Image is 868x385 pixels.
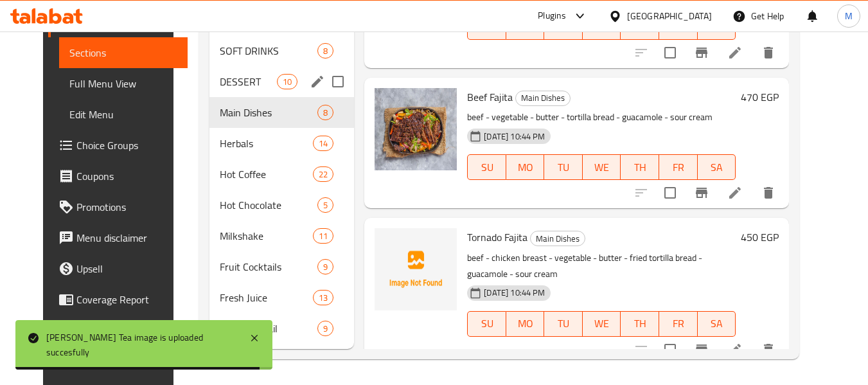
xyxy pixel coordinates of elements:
span: Main Dishes [531,231,585,246]
a: Edit Menu [59,99,188,130]
span: Fresh Juice [220,290,313,305]
span: TU [549,17,578,36]
button: SA [698,154,736,180]
button: delete [753,177,784,208]
button: Branch-specific-item [686,177,717,208]
span: Sections [69,45,178,60]
span: SA [703,314,731,333]
button: delete [753,334,784,365]
button: TH [621,154,659,180]
div: [PERSON_NAME] Tea image is uploaded succesfully [46,330,236,359]
span: Select to update [657,39,684,66]
span: TH [626,17,654,36]
button: SU [467,311,506,337]
span: Promotions [76,199,178,215]
p: beef - chicken breast - vegetable - butter - fried tortilla bread - guacamole - sour cream [467,250,736,282]
span: SA [703,17,731,36]
span: TH [626,314,654,333]
span: 11 [314,230,333,242]
div: items [317,43,333,58]
span: SOFT DRINKS [220,43,317,58]
span: TU [549,158,578,177]
span: 8 [318,45,333,57]
span: TU [549,314,578,333]
button: TU [544,154,583,180]
span: DESSERT [220,74,277,89]
span: 5 [318,199,333,211]
span: SU [473,17,500,36]
button: Branch-specific-item [686,334,717,365]
span: Tornado Fajita [467,228,527,247]
div: Main Dishes8 [209,97,355,128]
a: Menu disclaimer [48,222,188,253]
span: WE [588,158,616,177]
button: SA [698,311,736,337]
div: items [317,321,333,336]
span: MO [511,158,540,177]
span: Fruit Cocktails [220,259,317,274]
div: items [277,74,297,89]
button: Branch-specific-item [686,37,717,68]
div: items [313,166,333,182]
div: [GEOGRAPHIC_DATA] [627,9,712,23]
button: delete [753,37,784,68]
a: Edit menu item [727,342,743,357]
span: Full Menu View [69,76,178,91]
span: SU [473,314,500,333]
div: Fruit Cocktails9 [209,251,355,282]
p: beef - vegetable - butter - tortilla bread - guacamole - sour cream [467,109,736,125]
span: Main Dishes [220,105,317,120]
span: Coverage Report [76,292,178,307]
button: edit [308,72,327,91]
span: MO [511,314,540,333]
a: Coverage Report [48,284,188,315]
span: Menu disclaimer [76,230,178,246]
a: Promotions [48,192,188,222]
div: Herbals14 [209,128,355,159]
button: WE [583,154,621,180]
span: [DATE] 10:44 PM [479,287,550,299]
span: SA [703,158,731,177]
span: 14 [314,138,333,150]
button: FR [659,154,698,180]
span: 8 [318,107,333,119]
span: M [845,9,853,23]
span: Herbals [220,136,313,151]
span: Main Dishes [516,91,570,105]
div: items [317,197,333,213]
div: Main Dishes [530,231,585,246]
span: Hot Coffee [220,166,313,182]
span: Coupons [76,168,178,184]
a: Full Menu View [59,68,188,99]
div: Milkshake11 [209,220,355,251]
button: WE [583,311,621,337]
div: Hot Chocolate5 [209,190,355,220]
span: Choice Groups [76,138,178,153]
div: Soda Cocktail9 [209,313,355,344]
a: Grocery Checklist [48,315,188,346]
div: items [317,105,333,120]
h6: 470 EGP [741,88,779,106]
button: TH [621,311,659,337]
span: FR [664,158,693,177]
span: TH [626,158,654,177]
div: Fresh Juice13 [209,282,355,313]
span: FR [664,314,693,333]
span: Select to update [657,336,684,363]
span: FR [664,17,693,36]
a: Choice Groups [48,130,188,161]
div: DESSERT10edit [209,66,355,97]
a: Edit menu item [727,45,743,60]
div: SOFT DRINKS8 [209,35,355,66]
img: Tornado Fajita [375,228,457,310]
button: FR [659,311,698,337]
img: Beef Fajita [375,88,457,170]
span: Upsell [76,261,178,276]
span: SU [473,158,500,177]
span: Milkshake [220,228,313,244]
span: MO [511,17,540,36]
button: SU [467,154,506,180]
button: MO [506,154,545,180]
